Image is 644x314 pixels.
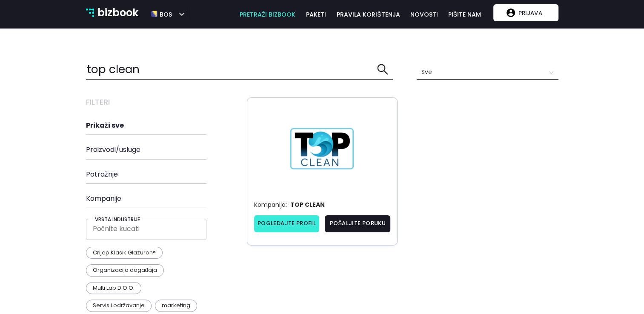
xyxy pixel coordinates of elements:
[86,97,237,107] h3: Filteri
[155,300,197,311] p: marketing
[377,63,389,75] span: search
[287,200,325,215] span: TOP CLEAN
[151,7,157,21] img: bos
[234,10,301,19] a: pretraži bizbook
[443,10,486,19] a: pišite nam
[421,66,554,79] span: Sve
[97,5,138,21] p: bizbook
[86,5,139,21] a: bizbook
[86,9,94,17] img: bizbook
[93,217,142,223] h5: Vrsta industrije
[507,9,515,17] img: account logo
[86,247,163,259] p: Crijep Klasik Glazuron®
[331,10,405,19] a: pravila korištenja
[86,264,164,276] p: Organizacija događaja
[515,5,545,21] p: Prijava
[493,4,558,21] button: Prijava
[86,194,237,203] h4: Kompanije
[86,282,141,294] p: Multi Lab D.O.O.
[86,170,237,178] h4: Potražnje
[86,300,152,311] p: Servis i održavanje
[86,146,237,154] h4: Proizvodi/usluge
[86,60,377,79] input: Pretražite sadržaj ovdje
[325,215,390,232] button: Pošaljite poruku
[86,121,237,129] h4: Prikaži sve
[157,7,172,18] h5: bos
[254,215,320,232] a: Pogledajte profil
[301,10,331,19] a: paketi
[406,10,443,19] a: novosti
[254,200,287,209] p: Kompanija:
